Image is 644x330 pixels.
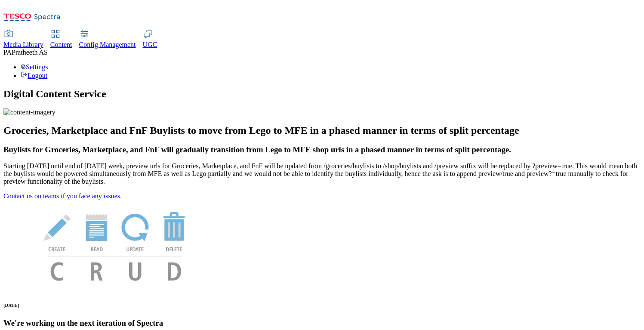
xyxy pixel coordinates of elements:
span: PA [3,49,12,56]
h3: We're working on the next iteration of Spectra [3,318,641,328]
a: Contact us on teams if you face any issues. [3,192,122,200]
img: News Image [3,200,227,290]
span: Media Library [3,41,43,48]
h6: [DATE] [3,302,641,308]
a: Media Library [3,31,43,49]
img: content-imagery [3,108,55,116]
span: Content [50,41,72,48]
a: Config Management [79,31,136,49]
h1: Digital Content Service [3,88,641,100]
a: Settings [21,63,48,71]
a: Logout [21,72,47,79]
h3: Buylists for Groceries, Marketplace, and FnF will gradually transition from Lego to MFE shop urls... [3,145,641,154]
h2: Groceries, Marketplace and FnF Buylists to move from Lego to MFE in a phased manner in terms of s... [3,125,641,136]
span: Pratheeth AS [12,49,48,56]
span: Config Management [79,41,136,48]
p: Starting [DATE] until end of [DATE] week, preview urls for Groceries, Marketplace, and FnF will b... [3,162,641,185]
a: Content [50,31,72,49]
span: UGC [143,41,157,48]
a: UGC [143,31,157,49]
